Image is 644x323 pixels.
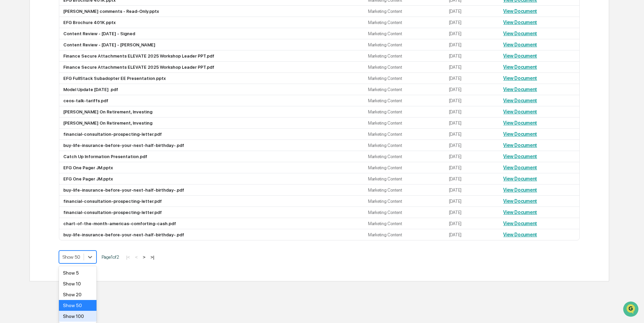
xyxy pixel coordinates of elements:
a: View Document [503,143,537,148]
span: Pylon [67,115,82,120]
td: Marketing Content [364,185,445,196]
a: View Document [503,210,537,215]
td: Model Update [DATE] .pdf [59,84,364,95]
td: [DATE] [445,95,499,106]
a: View Document [503,109,537,114]
td: Content Review - [DATE] - [PERSON_NAME] [59,39,364,50]
div: Show 100 [59,311,96,322]
td: Marketing Content [364,129,445,140]
span: Data Lookup [14,98,43,105]
td: EFG One Pager JM.pptx [59,162,364,173]
td: buy-life-insurance-before-your-next-half-birthday-.pdf [59,185,364,196]
a: 🗄️Attestations [46,83,87,95]
td: Marketing Content [364,17,445,28]
td: Marketing Content [364,229,445,240]
td: Marketing Content [364,218,445,229]
a: View Document [503,76,537,81]
div: 🖐️ [7,86,12,91]
td: Marketing Content [364,62,445,73]
td: Finance Secure Attachments ELEVATE 2025 Workshop Leader PPT.pdf [59,62,364,73]
a: 🔎Data Lookup [4,95,45,108]
iframe: Open customer support [622,301,641,319]
td: buy-life-insurance-before-your-next-half-birthday-.pdf [59,229,364,240]
td: [DATE] [445,39,499,50]
a: View Document [503,131,537,137]
a: View Document [503,154,537,159]
td: [DATE] [445,117,499,129]
td: [DATE] [445,62,499,73]
td: EFG One Pager JM.pptx [59,173,364,185]
td: Marketing Content [364,140,445,151]
div: Show 50 [59,300,96,311]
img: 1746055101610-c473b297-6a78-478c-a979-82029cc54cd1 [7,52,19,64]
td: Marketing Content [364,173,445,185]
td: financial-consultation-prospecting-letter.pdf [59,129,364,140]
td: financial-consultation-prospecting-letter.pdf [59,196,364,207]
td: Marketing Content [364,207,445,218]
td: [DATE] [445,173,499,185]
td: [DATE] [445,129,499,140]
td: [DATE] [445,17,499,28]
td: Finance Secure Attachments ELEVATE 2025 Workshop Leader PPT.pdf [59,50,364,62]
td: Marketing Content [364,95,445,106]
a: View Document [503,120,537,126]
td: [DATE] [445,151,499,162]
td: buy-life-insurance-before-your-next-half-birthday-.pdf [59,140,364,151]
a: View Document [503,165,537,170]
a: View Document [503,20,537,25]
td: Marketing Content [364,84,445,95]
div: Start new chat [23,52,111,59]
div: Show 20 [59,289,96,300]
span: Preclearance [14,85,44,92]
td: [DATE] [445,229,499,240]
td: [DATE] [445,84,499,95]
td: [DATE] [445,162,499,173]
a: View Document [503,8,537,14]
td: [DATE] [445,28,499,39]
td: [DATE] [445,207,499,218]
td: Marketing Content [364,6,445,17]
td: Marketing Content [364,73,445,84]
td: [DATE] [445,106,499,117]
td: [PERSON_NAME] On Retirement, Investing [59,117,364,129]
a: Powered byPylon [48,114,82,120]
a: View Document [503,98,537,103]
a: View Document [503,42,537,47]
span: Page 1 of 2 [102,254,119,260]
a: View Document [503,64,537,70]
button: < [133,254,140,260]
a: View Document [503,176,537,181]
button: |< [124,254,132,260]
div: We're available if you need us! [23,59,86,64]
a: View Document [503,198,537,204]
td: [DATE] [445,50,499,62]
div: Show 5 [59,267,96,278]
td: Marketing Content [364,196,445,207]
td: Marketing Content [364,162,445,173]
td: [DATE] [445,140,499,151]
a: View Document [503,232,537,237]
div: 🗄️ [49,86,55,91]
td: financial-consultation-prospecting-letter.pdf [59,207,364,218]
a: View Document [503,221,537,226]
button: Start new chat [115,54,123,62]
td: ceos-talk-tariffs.pdf [59,95,364,106]
p: How can we help? [7,14,123,25]
a: 🖐️Preclearance [4,83,46,95]
td: Marketing Content [364,106,445,117]
button: > [141,254,148,260]
td: [DATE] [445,196,499,207]
div: 🔎 [7,99,12,104]
div: Show 10 [59,278,96,289]
a: View Document [503,187,537,193]
td: Content Review - [DATE] - Signed [59,28,364,39]
td: chart-of-the-month-americas-comforting-cash.pdf [59,218,364,229]
td: [DATE] [445,218,499,229]
td: Catch Up Information Presentation.pdf [59,151,364,162]
a: View Document [503,87,537,92]
td: [DATE] [445,185,499,196]
td: Marketing Content [364,117,445,129]
td: EFG Brochure 401K.pptx [59,17,364,28]
a: View Document [503,31,537,36]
